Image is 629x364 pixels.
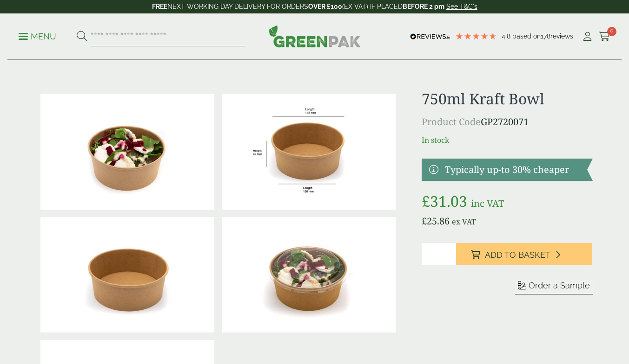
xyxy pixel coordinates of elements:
[269,25,361,47] img: GreenPak Supplies
[222,217,396,333] img: Kraft Bowl 750ml With Goats Chees Salad With Lid
[308,3,342,10] strong: OVER £100
[607,27,616,36] span: 0
[422,134,592,146] p: In stock
[422,215,427,227] span: £
[19,31,56,40] a: Menu
[422,191,467,211] bdi: 31.03
[422,115,481,128] span: Product Code
[40,217,214,333] img: Kraft Bowl 750ml
[541,32,550,40] span: 178
[456,243,593,265] button: Add to Basket
[40,94,214,210] img: Kraft Bowl 750ml With Goats Cheese Salad Open
[529,281,590,290] span: Order a Sample
[512,32,541,40] span: Based on
[446,3,477,10] a: See T&C's
[452,217,476,227] span: ex VAT
[582,32,593,41] i: My Account
[455,32,497,40] div: 4.78 Stars
[422,215,450,227] bdi: 25.86
[502,32,512,40] span: 4.8
[403,3,444,10] strong: BEFORE 2 pm
[152,3,167,10] strong: FREE
[515,280,593,294] button: Order a Sample
[222,94,396,210] img: KraftBowl_750
[599,32,610,41] i: Cart
[422,191,430,211] span: £
[410,33,450,40] img: REVIEWS.io
[422,115,592,129] p: GP2720071
[19,31,56,42] p: Menu
[599,30,610,44] a: 0
[471,197,504,210] span: inc VAT
[550,32,573,40] span: reviews
[485,250,550,260] span: Add to Basket
[422,90,592,108] h1: 750ml Kraft Bowl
